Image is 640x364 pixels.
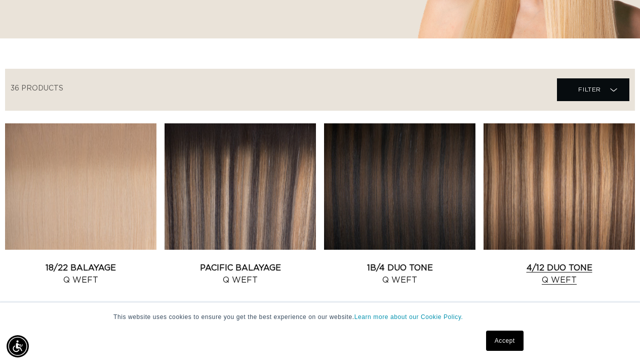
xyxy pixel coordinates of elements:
[7,335,29,357] div: Accessibility Menu
[557,78,629,101] summary: Filter
[486,331,524,351] a: Accept
[324,262,475,286] a: 1B/4 Duo Tone Q Weft
[113,312,527,322] p: This website uses cookies to ensure you get the best experience on our website.
[484,262,635,286] a: 4/12 Duo Tone Q Weft
[11,85,63,92] span: 36 products
[165,262,316,286] a: Pacific Balayage Q Weft
[354,313,463,321] a: Learn more about our Cookie Policy.
[578,80,601,99] span: Filter
[589,315,640,364] iframe: Chat Widget
[5,262,156,286] a: 18/22 Balayage Q Weft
